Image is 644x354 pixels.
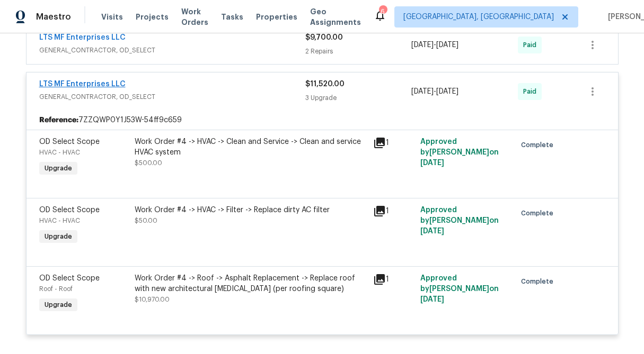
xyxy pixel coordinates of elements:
[373,205,414,217] div: 1
[39,138,100,146] span: OD Select Scope
[411,86,458,97] span: -
[135,137,367,158] div: Work Order #4 -> HVAC -> Clean and Service -> Clean and service HVAC system
[40,163,76,174] span: Upgrade
[39,45,305,56] span: GENERAL_CONTRACTOR, OD_SELECT
[373,137,414,149] div: 1
[40,231,76,242] span: Upgrade
[39,92,305,102] span: GENERAL_CONTRACTOR, OD_SELECT
[373,273,414,286] div: 1
[420,275,499,303] span: Approved by [PERSON_NAME] on
[521,140,558,150] span: Complete
[135,273,367,294] div: Work Order #4 -> Roof -> Asphalt Replacement -> Replace roof with new architectural [MEDICAL_DATA...
[521,276,558,287] span: Complete
[39,115,78,125] b: Reference:
[420,159,444,167] span: [DATE]
[39,217,80,224] span: HVAC - HVAC
[420,296,444,303] span: [DATE]
[40,299,76,310] span: Upgrade
[305,80,345,88] span: $11,520.00
[181,6,208,28] span: Work Orders
[420,138,499,167] span: Approved by [PERSON_NAME] on
[411,40,458,50] span: -
[310,6,361,28] span: Geo Assignments
[135,160,162,166] span: $500.00
[436,41,458,49] span: [DATE]
[305,93,412,103] div: 3 Upgrade
[39,34,126,41] a: LTS MF Enterprises LLC
[523,86,541,97] span: Paid
[420,206,499,235] span: Approved by [PERSON_NAME] on
[135,296,170,303] span: $10,970.00
[521,208,558,219] span: Complete
[420,228,444,235] span: [DATE]
[523,40,541,50] span: Paid
[221,13,243,21] span: Tasks
[256,12,297,22] span: Properties
[36,12,71,22] span: Maestro
[135,217,157,224] span: $50.00
[411,88,434,95] span: [DATE]
[411,41,434,49] span: [DATE]
[101,12,123,22] span: Visits
[379,6,386,17] div: 6
[305,46,412,57] div: 2 Repairs
[39,206,100,214] span: OD Select Scope
[403,12,554,22] span: [GEOGRAPHIC_DATA], [GEOGRAPHIC_DATA]
[39,286,73,292] span: Roof - Roof
[436,88,458,95] span: [DATE]
[39,275,100,282] span: OD Select Scope
[136,12,169,22] span: Projects
[39,149,80,156] span: HVAC - HVAC
[27,111,618,130] div: 7ZZQWP0Y1J53W-54ff9c659
[305,34,343,41] span: $9,700.00
[39,80,126,88] a: LTS MF Enterprises LLC
[135,205,367,215] div: Work Order #4 -> HVAC -> Filter -> Replace dirty AC filter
